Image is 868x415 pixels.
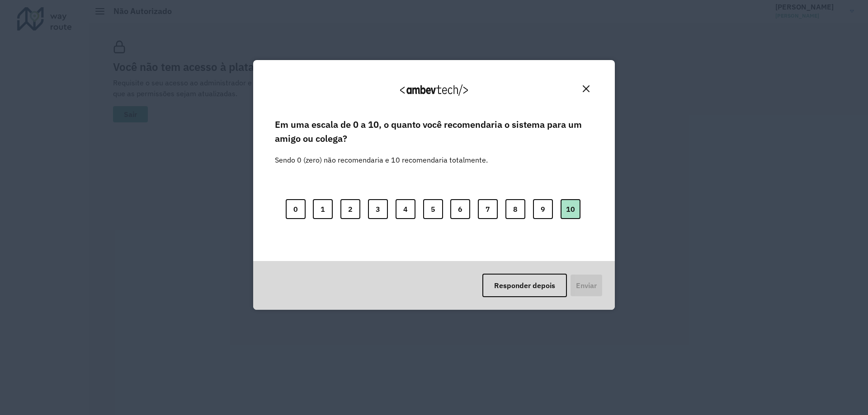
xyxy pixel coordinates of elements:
[482,274,567,297] button: Responder depois
[286,199,306,219] button: 0
[579,82,593,96] button: Close
[583,85,590,92] img: Close
[368,199,388,219] button: 3
[505,199,525,219] button: 8
[340,199,360,219] button: 2
[423,199,443,219] button: 5
[275,118,593,145] label: Em uma escala de 0 a 10, o quanto você recomendaria o sistema para um amigo ou colega?
[478,199,498,219] button: 7
[400,84,468,96] img: Logo Ambevtech
[450,199,470,219] button: 6
[533,199,553,219] button: 9
[396,199,415,219] button: 4
[561,199,580,219] button: 10
[313,199,333,219] button: 1
[275,144,488,165] label: Sendo 0 (zero) não recomendaria e 10 recomendaria totalmente.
